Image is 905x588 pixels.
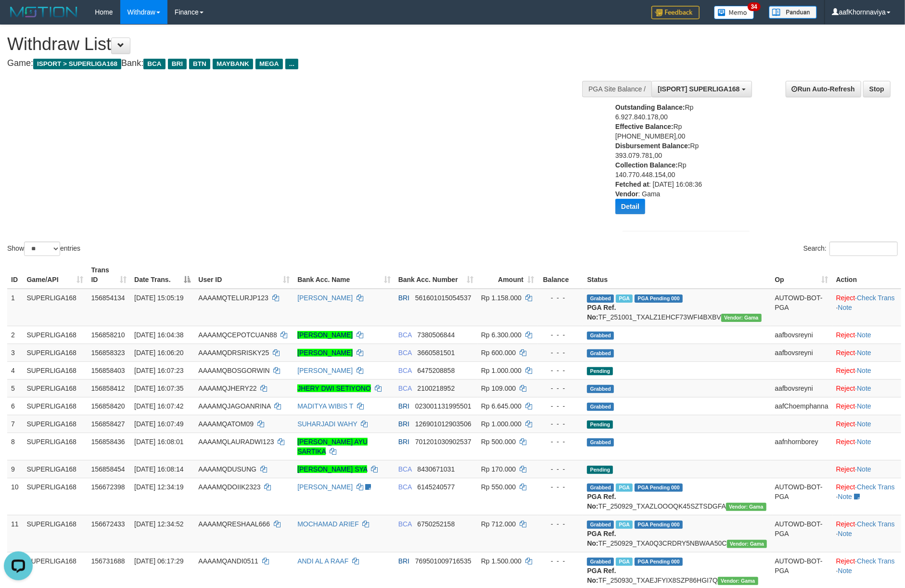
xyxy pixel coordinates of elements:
span: Copy 6750252158 to clipboard [418,520,455,528]
span: Copy 701201030902537 to clipboard [415,438,472,446]
div: - - - [542,348,579,358]
a: Note [857,367,871,374]
span: BCA [398,520,412,528]
b: Vendor [615,190,638,198]
td: · · [832,289,901,326]
td: · · [832,478,901,515]
th: Op: activate to sort column ascending [771,261,832,289]
span: AAAAMQJAGOANRINA [198,402,270,410]
span: 156854134 [91,294,125,302]
span: Rp 109.000 [481,384,516,392]
span: Copy 6475208858 to clipboard [418,367,455,374]
div: - - - [542,401,579,411]
a: Note [857,438,871,446]
span: Rp 6.645.000 [481,402,522,410]
span: BRI [398,420,409,428]
span: AAAAMQDOIIK2323 [198,483,260,491]
td: · · [832,515,901,552]
a: [PERSON_NAME] [297,483,353,491]
a: Reject [836,349,855,357]
span: [DATE] 16:04:38 [134,331,183,339]
td: 7 [7,415,23,433]
td: · [832,433,901,460]
b: Effective Balance: [615,123,674,130]
img: MOTION_logo.png [7,5,80,19]
a: [PERSON_NAME] [297,367,353,374]
th: ID [7,261,23,289]
a: Stop [863,81,891,97]
a: Check Trans [857,520,895,528]
span: Pending [587,367,613,375]
button: Open LiveChat chat widget [4,4,33,33]
div: - - - [542,293,579,303]
a: Reject [836,483,855,491]
span: Marked by aafsengchandara [616,294,633,303]
span: BCA [398,465,412,473]
span: AAAAMQCEPOTCUAN88 [198,331,277,339]
span: 156858210 [91,331,125,339]
span: 156731688 [91,557,125,565]
a: Note [857,384,871,392]
a: Reject [836,557,855,565]
div: - - - [542,437,579,447]
td: 1 [7,289,23,326]
span: AAAAMQDRSRISKY25 [198,349,269,357]
span: PGA Pending [635,294,683,303]
label: Show entries [7,242,80,256]
td: TF_251001_TXALZ1EHCF73WFI4BXBV [583,289,771,326]
span: Rp 1.158.000 [481,294,522,302]
span: BRI [398,557,409,565]
a: MOCHAMAD ARIEF [297,520,359,528]
a: Reject [836,331,855,339]
th: Bank Acc. Name: activate to sort column ascending [293,261,395,289]
span: Rp 6.300.000 [481,331,522,339]
img: Button%20Memo.svg [714,6,754,19]
th: Balance [538,261,583,289]
span: [DATE] 16:08:14 [134,465,183,473]
span: BCA [398,384,412,392]
a: Reject [836,520,855,528]
a: Run Auto-Refresh [786,81,861,97]
span: Rp 1.500.000 [481,557,522,565]
a: [PERSON_NAME] [297,331,353,339]
span: [ISPORT] SUPERLIGA168 [658,85,739,93]
span: MAYBANK [213,59,253,69]
div: - - - [542,383,579,393]
span: BCA [143,59,165,69]
a: Note [838,530,853,537]
span: [DATE] 15:05:19 [134,294,183,302]
td: aafbovsreyni [771,344,832,361]
div: - - - [542,330,579,340]
span: Grabbed [587,484,614,492]
a: Check Trans [857,294,895,302]
span: Rp 170.000 [481,465,516,473]
span: 156858436 [91,438,125,446]
span: Rp 600.000 [481,349,516,357]
span: Copy 2100218952 to clipboard [418,384,455,392]
span: ... [285,59,298,69]
span: Grabbed [587,349,614,358]
span: AAAAMQBOSGORWIN [198,367,269,374]
span: Grabbed [587,403,614,411]
span: 156672398 [91,483,125,491]
span: Vendor URL: https://trx31.1velocity.biz [718,577,758,585]
span: PGA Pending [635,558,683,566]
a: Reject [836,384,855,392]
td: SUPERLIGA168 [23,397,87,415]
span: 156858454 [91,465,125,473]
td: SUPERLIGA168 [23,415,87,433]
div: - - - [542,556,579,566]
b: PGA Ref. No: [587,567,616,584]
b: PGA Ref. No: [587,530,616,547]
button: [ISPORT] SUPERLIGA168 [651,81,752,97]
span: Grabbed [587,558,614,566]
span: Grabbed [587,294,614,303]
span: Vendor URL: https://trx31.1velocity.biz [727,540,767,548]
td: aafnhornborey [771,433,832,460]
span: MEGA [255,59,283,69]
a: Reject [836,420,855,428]
td: AUTOWD-BOT-PGA [771,478,832,515]
span: Pending [587,421,613,429]
td: 2 [7,326,23,344]
span: Grabbed [587,438,614,447]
